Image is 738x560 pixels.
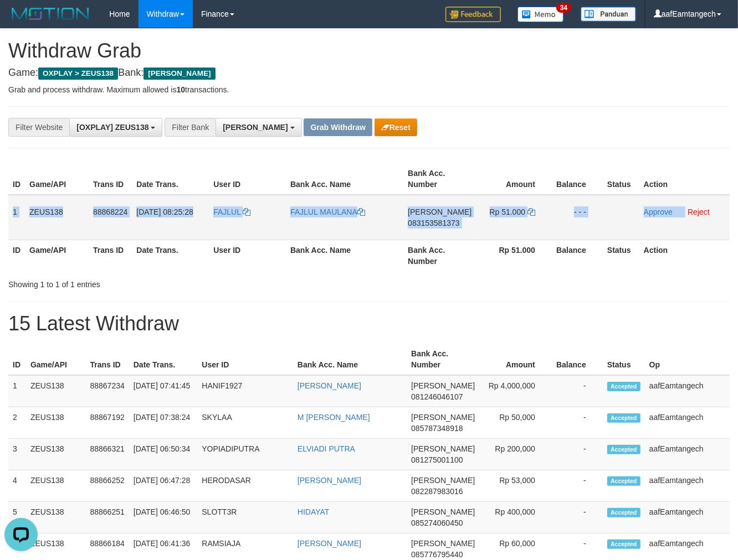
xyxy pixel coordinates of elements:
th: Status [603,163,639,195]
th: ID [8,344,26,375]
td: 88867234 [86,375,129,407]
th: Bank Acc. Name [286,163,403,195]
td: aafEamtangech [645,407,730,439]
th: Op [645,344,730,375]
td: SKYLAA [197,407,293,439]
td: ZEUS138 [26,502,86,533]
th: Amount [476,163,552,195]
span: OXPLAY > ZEUS138 [38,68,118,80]
a: Approve [644,208,673,216]
span: [PERSON_NAME] [411,413,475,422]
td: Rp 53,000 [479,470,552,502]
th: Bank Acc. Number [407,344,479,375]
th: ID [8,163,25,195]
span: Copy 085787348918 to clipboard [411,424,463,433]
button: [OXPLAY] ZEUS138 [69,118,162,137]
td: 88866321 [86,439,129,470]
div: Filter Bank [165,118,216,137]
th: Action [639,163,730,195]
th: Status [603,344,645,375]
span: [PERSON_NAME] [411,381,475,390]
th: Status [603,240,639,271]
td: 3 [8,439,26,470]
th: Bank Acc. Name [286,240,403,271]
span: Accepted [607,508,640,517]
span: Copy 085274060450 to clipboard [411,518,463,527]
span: Accepted [607,413,640,423]
a: Reject [688,208,710,216]
span: Copy 081275001100 to clipboard [411,455,463,464]
td: 5 [8,502,26,533]
span: Rp 51.000 [490,208,526,216]
a: ELVIADI PUTRA [298,444,355,453]
td: Rp 400,000 [479,502,552,533]
span: [PERSON_NAME] [411,444,475,453]
span: [PERSON_NAME] [411,476,475,485]
button: Grab Withdraw [304,118,372,136]
th: Rp 51.000 [476,240,552,271]
span: [PERSON_NAME] [411,507,475,516]
th: Date Trans. [132,240,209,271]
td: 1 [8,195,25,240]
h4: Game: Bank: [8,68,730,79]
td: aafEamtangech [645,470,730,502]
span: Accepted [607,540,640,549]
td: - [552,439,603,470]
td: aafEamtangech [645,502,730,533]
th: Bank Acc. Name [293,344,407,375]
td: aafEamtangech [645,439,730,470]
span: 34 [556,3,571,13]
span: [OXPLAY] ZEUS138 [76,123,148,132]
span: Copy 082287983016 to clipboard [411,487,463,496]
a: M [PERSON_NAME] [298,413,370,422]
strong: 10 [176,85,185,94]
img: MOTION_logo.png [8,6,93,22]
span: Copy 083153581373 to clipboard [408,219,459,227]
span: Accepted [607,476,640,486]
td: - - - [552,195,603,240]
button: Reset [375,118,417,136]
th: Date Trans. [129,344,198,375]
td: HANIF1927 [197,375,293,407]
th: Trans ID [89,240,132,271]
th: Action [639,240,730,271]
th: User ID [209,240,286,271]
td: Rp 4,000,000 [479,375,552,407]
td: 4 [8,470,26,502]
div: Showing 1 to 1 of 1 entries [8,274,299,290]
span: [PERSON_NAME] [411,539,475,548]
a: [PERSON_NAME] [298,539,361,548]
th: Date Trans. [132,163,209,195]
td: - [552,407,603,439]
td: [DATE] 06:46:50 [129,502,198,533]
span: [PERSON_NAME] [223,123,288,132]
span: Accepted [607,382,640,391]
span: FAJLUL [213,208,240,216]
td: [DATE] 06:47:28 [129,470,198,502]
td: ZEUS138 [26,375,86,407]
td: 1 [8,375,26,407]
th: Amount [479,344,552,375]
th: Bank Acc. Number [403,163,476,195]
a: Copy 51000 to clipboard [527,208,535,216]
a: HIDAYAT [298,507,330,516]
span: [PERSON_NAME] [143,68,215,80]
th: ID [8,240,25,271]
td: ZEUS138 [25,195,89,240]
div: Filter Website [8,118,69,137]
img: Button%20Memo.svg [517,7,564,22]
td: Rp 50,000 [479,407,552,439]
td: [DATE] 07:41:45 [129,375,198,407]
span: [PERSON_NAME] [408,208,471,216]
span: Accepted [607,445,640,454]
h1: 15 Latest Withdraw [8,313,730,335]
h1: Withdraw Grab [8,40,730,62]
td: HERODASAR [197,470,293,502]
td: ZEUS138 [26,470,86,502]
td: Rp 200,000 [479,439,552,470]
th: Bank Acc. Number [403,240,476,271]
td: [DATE] 07:38:24 [129,407,198,439]
img: panduan.png [581,7,636,22]
a: [PERSON_NAME] [298,381,361,390]
p: Grab and process withdraw. Maximum allowed is transactions. [8,84,730,95]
